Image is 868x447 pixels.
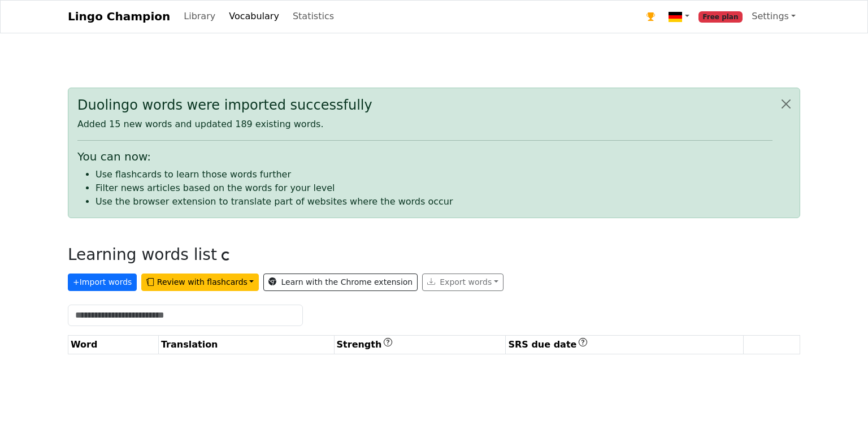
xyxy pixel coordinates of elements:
span: Free plan [698,11,743,23]
a: Lingo Champion [68,5,170,28]
button: Close alert [772,88,800,120]
div: Duolingo words were imported successfully [77,97,772,114]
li: Use flashcards to learn those words further [96,168,772,181]
th: SRS due date [506,335,744,354]
a: Library [179,5,220,28]
h5: You can now: [77,150,772,163]
a: Learn with the Chrome extension [263,274,418,291]
th: Translation [158,335,334,354]
a: Free plan [694,5,748,28]
h3: Learning words list [68,245,217,264]
a: +Import words [68,274,141,285]
th: Word [68,335,159,354]
a: Statistics [288,5,338,28]
img: de.svg [669,10,682,24]
p: Added 15 new words and updated 189 existing words. [77,118,772,131]
a: Settings [747,5,800,28]
a: Vocabulary [224,5,284,28]
button: Review with flashcards [141,274,259,291]
li: Use the browser extension to translate part of websites where the words occur [96,195,772,209]
button: +Import words [68,274,137,291]
li: Filter news articles based on the words for your level [96,181,772,195]
th: Strength [334,335,506,354]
